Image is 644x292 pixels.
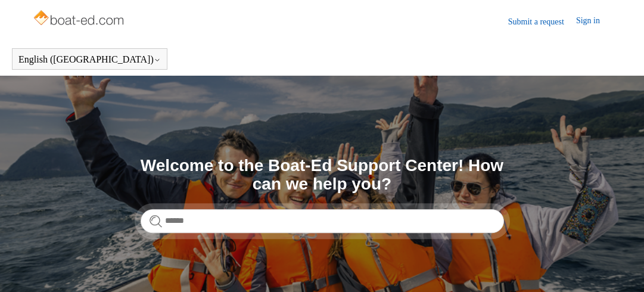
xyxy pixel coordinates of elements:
[18,54,161,65] button: English ([GEOGRAPHIC_DATA])
[508,15,576,28] a: Submit a request
[576,14,612,29] a: Sign in
[613,261,644,292] div: Live chat
[141,209,504,233] input: Search
[141,157,504,194] h1: Welcome to the Boat-Ed Support Center! How can we help you?
[32,7,127,31] img: Boat-Ed Help Center home page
